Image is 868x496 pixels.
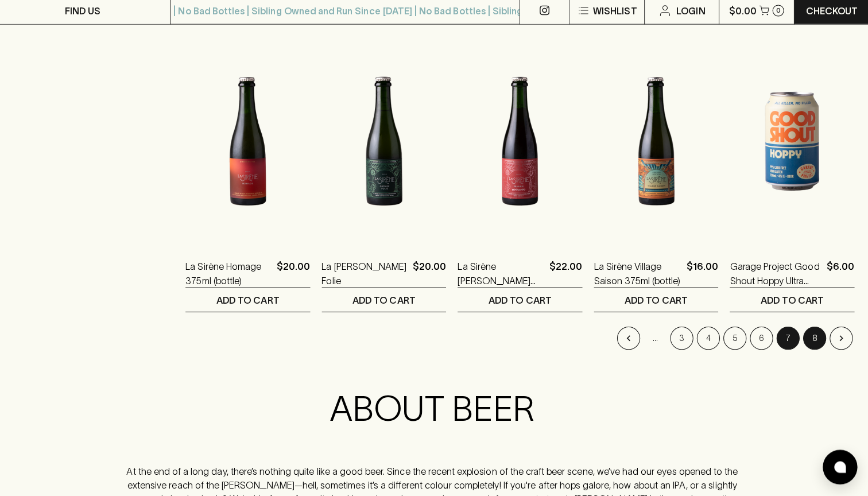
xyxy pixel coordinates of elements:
[761,294,823,308] p: ADD TO CART
[130,389,738,430] h2: ABOUT BEER
[189,289,313,313] button: ADD TO CART
[189,43,313,244] img: La Sirène Homage 375ml (bottle)
[730,43,854,244] img: Garage Project Good Shout Hoppy Ultra Low Carb 330ml
[595,261,683,289] a: La Sirène Village Saison 375ml (bottle)
[69,7,104,21] p: FIND US
[826,261,854,289] p: $6.00
[730,289,854,313] button: ADD TO CART
[671,328,693,351] button: Go to page 3
[644,328,667,351] div: …
[776,328,799,351] button: page 7
[595,289,719,313] button: ADD TO CART
[324,43,448,244] img: La Sirène Gruner Folie
[730,261,821,289] a: Garage Project Good Shout Hoppy Ultra Low Carb 330ml
[697,328,720,351] button: Go to page 4
[805,7,857,21] p: Checkout
[723,328,746,351] button: Go to page 5
[687,261,718,289] p: $16.00
[459,289,583,313] button: ADD TO CART
[355,294,417,308] p: ADD TO CART
[618,328,641,351] button: Go to previous page
[219,294,282,308] p: ADD TO CART
[625,294,688,308] p: ADD TO CART
[189,328,854,351] nav: pagination navigation
[834,462,845,473] img: bubble-icon
[829,328,852,351] button: Go to next page
[803,328,826,351] button: Go to page 8
[324,289,448,313] button: ADD TO CART
[729,7,757,21] p: $0.00
[414,261,448,289] p: $20.00
[677,7,706,21] p: Login
[750,328,773,351] button: Go to page 6
[551,261,583,289] p: $22.00
[459,261,546,289] a: La Sirène [PERSON_NAME] (Defialy) 375ml (bottle)
[776,10,780,17] p: 0
[594,7,637,21] p: Wishlist
[459,43,583,244] img: La Sirène Frankie (Defialy) 375ml (bottle)
[490,294,553,308] p: ADD TO CART
[189,261,275,289] a: La Sirène Homage 375ml (bottle)
[595,43,719,244] img: La Sirène Village Saison 375ml (bottle)
[280,261,313,289] p: $20.00
[324,261,410,289] a: La [PERSON_NAME] Folie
